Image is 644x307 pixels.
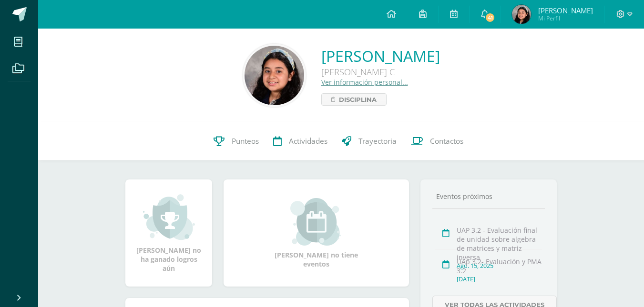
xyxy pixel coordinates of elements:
div: [PERSON_NAME] no tiene eventos [269,198,364,268]
span: Mi Perfil [538,14,593,22]
span: [PERSON_NAME] [538,6,593,15]
a: Ver información personal... [321,78,408,87]
div: [PERSON_NAME] no ha ganado logros aún [135,193,203,273]
span: Contactos [430,136,463,146]
span: Disciplina [339,94,377,105]
a: Disciplina [321,93,387,106]
img: achievement_small.png [143,193,195,241]
div: UAP 3.2 - Evaluación final de unidad sobre algebra de matrices y matriz inversa [457,226,542,262]
div: Eventos próximos [432,192,545,201]
div: [DATE] [457,275,542,283]
a: Punteos [206,122,266,160]
div: UAp 3.2- Evaluación y PMA 3.2 [457,257,542,275]
a: Trayectoria [335,122,404,160]
img: event_small.png [290,198,342,246]
a: Actividades [266,122,335,160]
span: 41 [485,12,495,23]
span: Trayectoria [358,136,397,146]
img: 65d11079bd7cf4c3bb9d10ed84cc8ec4.png [245,46,304,105]
img: 62164860179a0ccc6789c950a04321c0.png [512,5,531,24]
div: [PERSON_NAME] C [321,66,440,78]
span: Actividades [289,136,327,146]
a: [PERSON_NAME] [321,46,440,66]
a: Contactos [404,122,470,160]
span: Punteos [232,136,259,146]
